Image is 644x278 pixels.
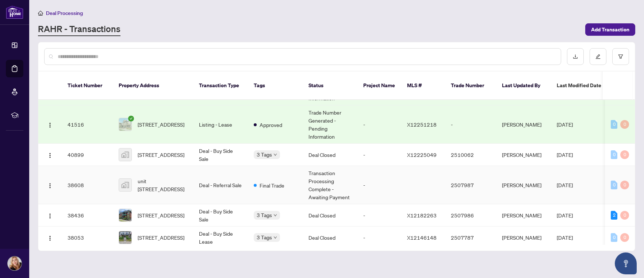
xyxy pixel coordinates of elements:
[620,150,629,159] div: 0
[257,233,272,242] span: 3 Tags
[257,211,272,219] span: 3 Tags
[620,211,629,220] div: 0
[303,227,357,249] td: Deal Closed
[557,212,573,219] span: [DATE]
[445,204,496,227] td: 2507986
[260,181,284,189] span: Final Trade
[445,105,496,144] td: -
[303,204,357,227] td: Deal Closed
[193,72,248,100] th: Transaction Type
[551,72,617,100] th: Last Modified Date
[62,144,113,166] td: 40899
[557,121,573,128] span: [DATE]
[44,232,56,243] button: Logo
[193,166,248,204] td: Deal - Referral Sale
[357,72,401,100] th: Project Name
[119,231,131,244] img: thumbnail-img
[567,48,584,65] button: download
[119,148,131,161] img: thumbnail-img
[303,105,357,144] td: Trade Number Generated - Pending Information
[47,235,53,241] img: Logo
[620,233,629,242] div: 0
[8,256,22,270] img: Profile Icon
[496,166,551,204] td: [PERSON_NAME]
[407,212,437,219] span: X12182263
[445,227,496,249] td: 2507787
[357,144,401,166] td: -
[193,105,248,144] td: Listing - Lease
[260,121,282,129] span: Approved
[47,122,53,128] img: Logo
[611,150,617,159] div: 0
[357,204,401,227] td: -
[557,151,573,158] span: [DATE]
[401,72,445,100] th: MLS #
[44,179,56,191] button: Logo
[611,120,617,129] div: 0
[557,81,601,89] span: Last Modified Date
[612,48,629,65] button: filter
[62,72,113,100] th: Ticket Number
[407,234,437,241] span: X12146148
[193,227,248,249] td: Deal - Buy Side Lease
[496,144,551,166] td: [PERSON_NAME]
[445,144,496,166] td: 2510062
[620,181,629,189] div: 0
[303,72,357,100] th: Status
[119,179,131,191] img: thumbnail-img
[496,72,551,100] th: Last Updated By
[193,204,248,227] td: Deal - Buy Side Sale
[573,54,578,59] span: download
[620,120,629,129] div: 0
[119,118,131,131] img: thumbnail-img
[138,151,184,159] span: [STREET_ADDRESS]
[44,119,56,130] button: Logo
[273,153,277,157] span: down
[357,166,401,204] td: -
[357,105,401,144] td: -
[445,72,496,100] th: Trade Number
[46,10,83,16] span: Deal Processing
[6,5,23,19] img: logo
[138,177,187,193] span: unit [STREET_ADDRESS]
[138,233,184,242] span: [STREET_ADDRESS]
[62,166,113,204] td: 38608
[407,121,437,128] span: X12251218
[273,213,277,217] span: down
[44,149,56,161] button: Logo
[611,181,617,189] div: 0
[303,144,357,166] td: Deal Closed
[47,152,53,158] img: Logo
[496,204,551,227] td: [PERSON_NAME]
[445,166,496,204] td: 2507987
[38,23,120,36] a: RAHR - Transactions
[62,227,113,249] td: 38053
[303,166,357,204] td: Transaction Processing Complete - Awaiting Payment
[44,209,56,221] button: Logo
[595,54,601,59] span: edit
[615,252,637,274] button: Open asap
[47,183,53,189] img: Logo
[138,211,184,219] span: [STREET_ADDRESS]
[357,227,401,249] td: -
[590,48,606,65] button: edit
[273,236,277,239] span: down
[611,211,617,220] div: 2
[585,23,635,36] button: Add Transaction
[62,204,113,227] td: 38436
[138,120,184,128] span: [STREET_ADDRESS]
[47,213,53,219] img: Logo
[557,182,573,188] span: [DATE]
[557,234,573,241] span: [DATE]
[113,72,193,100] th: Property Address
[618,54,623,59] span: filter
[591,24,629,35] span: Add Transaction
[257,150,272,159] span: 3 Tags
[62,105,113,144] td: 41516
[496,227,551,249] td: [PERSON_NAME]
[193,144,248,166] td: Deal - Buy Side Sale
[407,151,437,158] span: X12225049
[38,11,43,16] span: home
[496,105,551,144] td: [PERSON_NAME]
[128,116,134,121] span: check-circle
